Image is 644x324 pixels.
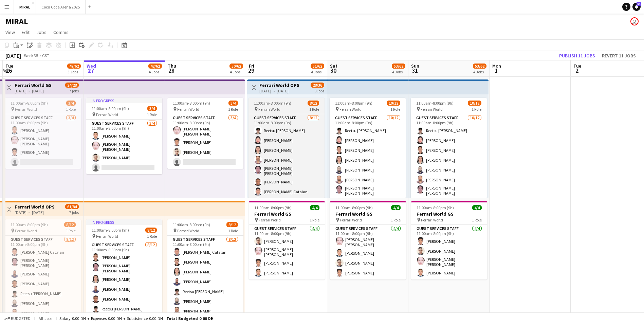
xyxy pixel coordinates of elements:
div: 11:00am-8:00pm (9h)8/12 Ferrari World1 RoleGuest Services Staff8/1211:00am-8:00pm (9h)Reetsu [PER... [249,98,325,198]
span: Mon [492,63,501,69]
div: Salary 0.00 DH + Expenses 0.00 DH + Subsistence 0.00 DH = [59,316,214,321]
span: Comms [53,29,69,35]
span: 11:00am-8:00pm (9h) [417,205,454,210]
span: 1 Role [390,107,400,112]
span: 11:00am-8:00pm (9h) [173,222,210,227]
span: 53/62 [392,64,405,69]
span: 1 Role [228,107,238,112]
span: Tue [573,63,581,69]
span: 1 Role [472,107,481,112]
span: 1 [491,67,501,74]
app-job-card: 11:00am-8:00pm (9h)8/12 Ferrari World1 RoleGuest Services Staff8/1211:00am-8:00pm (9h)[PERSON_NAM... [5,219,81,320]
span: 27 [86,67,96,74]
app-card-role: Guest Services Staff3/411:00am-8:00pm (9h)[PERSON_NAME][PERSON_NAME] [PERSON_NAME][PERSON_NAME] [5,114,81,169]
span: 8/12 [64,222,76,227]
div: 11:00am-8:00pm (9h)10/12 Ferrari World1 RoleGuest Services Staff10/1211:00am-8:00pm (9h)Reetsu [P... [330,98,406,198]
span: 10/12 [387,101,400,106]
span: Ferrari World [15,228,37,233]
h3: Ferrari World GS [411,211,487,217]
h3: Ferrari World GS [330,211,406,217]
span: 49/62 [67,64,81,69]
app-card-role: Guest Services Staff10/1211:00am-8:00pm (9h)Reetsu [PERSON_NAME][PERSON_NAME][PERSON_NAME][PERSON... [330,114,406,248]
div: In progress [86,219,162,225]
span: 42/62 [148,64,162,69]
app-card-role: Guest Services Staff4/411:00am-8:00pm (9h)[PERSON_NAME][PERSON_NAME][PERSON_NAME] [PERSON_NAME][P... [411,225,487,280]
span: 8/12 [226,222,238,227]
span: Budgeted [11,316,31,321]
app-job-card: 11:00am-8:00pm (9h)3/4 Ferrari World1 RoleGuest Services Staff3/411:00am-8:00pm (9h)[PERSON_NAME]... [5,98,81,169]
app-job-card: 11:00am-8:00pm (9h)10/12 Ferrari World1 RoleGuest Services Staff10/1211:00am-8:00pm (9h)Reetsu [P... [411,98,487,198]
div: 4 Jobs [311,69,324,74]
span: Ferrari World [258,107,280,112]
span: 50/62 [229,64,243,69]
span: 51/62 [311,64,324,69]
span: 10/12 [468,101,481,106]
span: 11:00am-8:00pm (9h) [92,228,129,233]
span: Week 35 [22,53,39,58]
app-card-role: Guest Services Staff8/1211:00am-8:00pm (9h)Reetsu [PERSON_NAME][PERSON_NAME][PERSON_NAME][PERSON_... [249,114,325,248]
div: 7 jobs [69,88,79,93]
a: Comms [51,28,71,37]
app-card-role: Guest Services Staff3/411:00am-8:00pm (9h)[PERSON_NAME][PERSON_NAME] [PERSON_NAME][PERSON_NAME] [86,120,162,174]
h1: MIRAL [5,16,28,26]
span: Ferrari World [340,217,362,222]
span: 11:00am-8:00pm (9h) [254,101,291,106]
span: 30 [329,67,337,74]
a: 51 [632,3,641,11]
span: 26 [4,67,13,74]
span: 61/84 [65,204,79,209]
span: 4/4 [310,205,319,210]
span: Ferrari World [96,234,118,239]
div: In progress [86,98,162,103]
span: Ferrari World [177,107,199,112]
button: Revert 11 jobs [599,51,639,60]
span: 11:00am-8:00pm (9h) [335,101,372,106]
div: [DATE] → [DATE] [15,210,55,215]
div: [DATE] → [DATE] [15,88,52,93]
a: Edit [19,28,32,37]
span: Wed [87,63,96,69]
app-card-role: Guest Services Staff10/1211:00am-8:00pm (9h)Reetsu [PERSON_NAME][PERSON_NAME][PERSON_NAME][PERSON... [411,114,487,248]
span: 1 Role [147,234,157,239]
app-job-card: In progress11:00am-8:00pm (9h)8/12 Ferrari World1 RoleGuest Services Staff8/1211:00am-8:00pm (9h)... [86,219,162,320]
span: View [5,29,15,35]
app-user-avatar: Kate Oliveros [630,17,639,25]
span: Ferrari World [15,107,37,112]
app-card-role: Guest Services Staff4/411:00am-8:00pm (9h)[PERSON_NAME][PERSON_NAME] [PERSON_NAME][PERSON_NAME][P... [249,225,325,280]
span: 8/12 [145,228,157,233]
span: Ferrari World [96,112,118,117]
div: GST [42,53,49,58]
app-job-card: 11:00am-8:00pm (9h)8/12 Ferrari World1 RoleGuest Services Staff8/1211:00am-8:00pm (9h)[PERSON_NAM... [167,219,243,320]
button: Coca Coca Arena 2025 [36,0,86,14]
app-job-card: 11:00am-8:00pm (9h)4/4Ferrari World GS Ferrari World1 RoleGuest Services Staff4/411:00am-8:00pm (... [411,201,487,280]
div: 4 Jobs [149,69,162,74]
span: 11:00am-8:00pm (9h) [254,205,292,210]
span: 51 [637,2,641,6]
button: Budgeted [3,315,32,322]
span: 11:00am-8:00pm (9h) [92,106,129,111]
div: 4 Jobs [473,69,486,74]
span: 11:00am-8:00pm (9h) [11,222,48,227]
span: Ferrari World [421,107,443,112]
div: 3 jobs [315,88,324,93]
span: 11:00am-8:00pm (9h) [416,101,454,106]
app-job-card: 11:00am-8:00pm (9h)4/4Ferrari World GS Ferrari World1 RoleGuest Services Staff4/411:00am-8:00pm (... [249,201,325,280]
span: Thu [168,63,176,69]
app-job-card: In progress11:00am-8:00pm (9h)3/4 Ferrari World1 RoleGuest Services Staff3/411:00am-8:00pm (9h)[P... [86,98,162,174]
span: 24/28 [65,83,79,88]
span: 3/4 [147,106,157,111]
div: 4 Jobs [230,69,243,74]
h3: Ferrari World GS [15,82,52,88]
div: 7 jobs [69,209,79,215]
app-job-card: 11:00am-8:00pm (9h)3/4 Ferrari World1 RoleGuest Services Staff3/411:00am-8:00pm (9h)[PERSON_NAME]... [167,98,243,169]
span: Sat [330,63,337,69]
span: Jobs [36,29,47,35]
span: 1 Role [66,228,76,233]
